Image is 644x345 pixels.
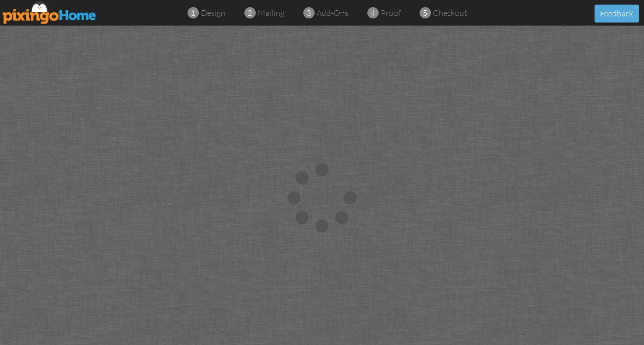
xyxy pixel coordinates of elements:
[258,8,284,18] span: mailing
[201,8,225,18] span: design
[191,7,195,19] span: 1
[370,7,375,19] span: 4
[423,7,427,19] span: 5
[643,344,644,345] iframe: Chat
[247,7,252,19] span: 2
[433,8,467,18] span: checkout
[306,7,311,19] span: 3
[594,5,639,23] button: Feedback
[3,1,97,24] img: pixingo logo
[317,8,348,18] span: add-ons
[381,8,401,18] span: proof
